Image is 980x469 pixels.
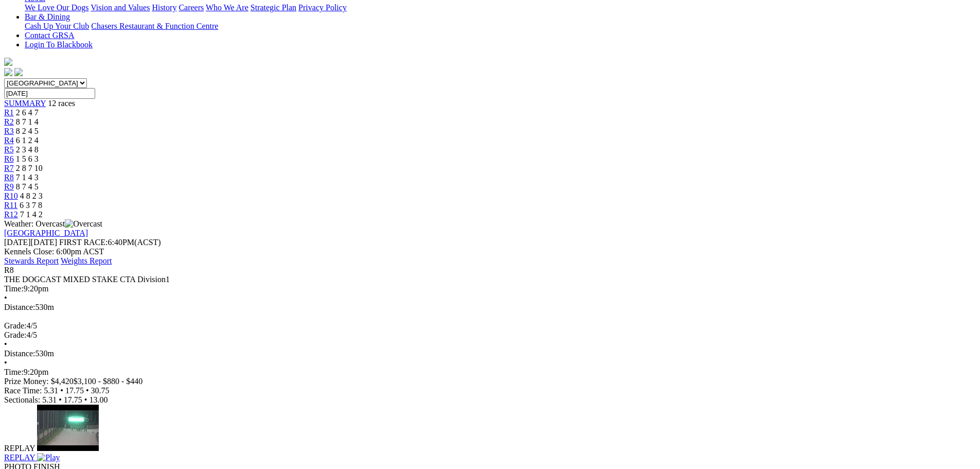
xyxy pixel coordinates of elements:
[16,127,39,135] span: 8 2 4 5
[4,303,35,311] span: Distance:
[4,173,14,182] a: R8
[4,368,976,377] div: 9:20pm
[4,453,35,462] span: REPLAY
[16,182,39,191] span: 8 7 4 5
[48,99,75,108] span: 12 races
[4,349,35,358] span: Distance:
[16,154,39,163] span: 1 5 6 3
[4,145,14,154] a: R5
[64,395,82,404] span: 17.75
[4,238,31,247] span: [DATE]
[4,108,14,117] a: R1
[16,173,39,182] span: 7 1 4 3
[59,238,108,247] span: FIRST RACE:
[4,266,14,274] span: R8
[4,377,976,386] div: Prize Money: $4,420
[4,136,14,145] a: R4
[16,164,43,172] span: 2 8 7 10
[152,3,176,12] a: History
[20,210,43,219] span: 7 1 4 2
[37,453,60,462] img: Play
[4,88,95,99] input: Select date
[4,58,12,66] img: logo-grsa-white.png
[16,108,39,117] span: 2 6 4 7
[65,219,102,229] img: Overcast
[4,247,976,256] div: Kennels Close: 6:00pm ACST
[4,284,976,293] div: 9:20pm
[20,201,42,210] span: 6 3 7 8
[4,444,976,462] a: REPLAY Play
[4,219,102,228] span: Weather: Overcast
[4,303,976,312] div: 530m
[4,201,17,210] a: R11
[25,3,88,12] a: We Love Our Dogs
[4,321,976,331] div: 4/5
[60,386,63,395] span: •
[179,3,204,12] a: Careers
[4,386,42,395] span: Race Time:
[25,40,93,49] a: Login To Blackbook
[4,321,27,330] span: Grade:
[4,182,14,191] a: R9
[59,395,62,404] span: •
[42,395,57,404] span: 5.31
[59,238,161,247] span: 6:40PM(ACST)
[91,3,150,12] a: Vision and Values
[4,229,88,237] a: [GEOGRAPHIC_DATA]
[4,331,27,339] span: Grade:
[61,256,112,265] a: Weights Report
[25,3,976,12] div: About
[25,31,74,40] a: Contact GRSA
[4,210,18,219] a: R12
[84,395,87,404] span: •
[91,22,218,30] a: Chasers Restaurant & Function Centre
[44,386,58,395] span: 5.31
[4,395,40,404] span: Sectionals:
[4,368,24,376] span: Time:
[4,117,14,126] a: R2
[4,154,14,163] a: R6
[4,164,14,172] a: R7
[4,68,12,76] img: facebook.svg
[4,256,59,265] a: Stewards Report
[91,386,110,395] span: 30.75
[4,340,7,349] span: •
[4,349,976,358] div: 530m
[4,192,18,200] a: R10
[4,284,24,293] span: Time:
[4,293,7,302] span: •
[25,22,89,30] a: Cash Up Your Club
[4,127,14,135] a: R3
[14,68,23,76] img: twitter.svg
[16,117,39,126] span: 8 7 1 4
[4,358,7,367] span: •
[20,192,43,200] span: 4 8 2 3
[298,3,347,12] a: Privacy Policy
[25,12,70,21] a: Bar & Dining
[89,395,108,404] span: 13.00
[4,99,46,108] a: SUMMARY
[4,331,976,340] div: 4/5
[16,145,39,154] span: 2 3 4 8
[86,386,89,395] span: •
[251,3,296,12] a: Strategic Plan
[4,275,976,284] div: THE DOGCAST MIXED STAKE CTA Division1
[74,377,143,386] span: $3,100 - $880 - $440
[4,444,35,453] span: REPLAY
[25,22,976,31] div: Bar & Dining
[206,3,248,12] a: Who We Are
[37,405,99,451] img: default.jpg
